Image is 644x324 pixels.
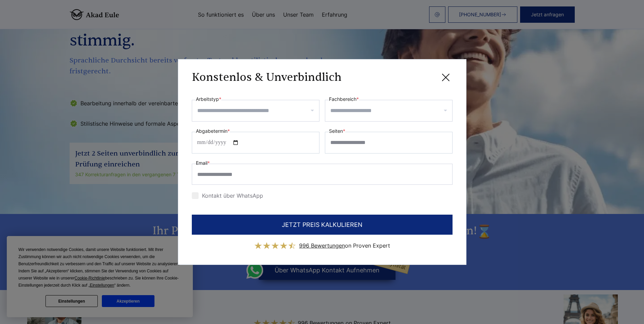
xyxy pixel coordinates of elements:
label: Arbeitstyp [196,95,221,103]
span: 996 Bewertungen [299,242,345,249]
label: Kontakt über WhatsApp [192,192,263,199]
div: on Proven Expert [299,240,390,251]
label: Abgabetermin [196,127,230,135]
label: Email [196,159,210,167]
label: Fachbereich [329,95,359,103]
h3: Konstenlos & Unverbindlich [192,71,342,84]
button: JETZT PREIS KALKULIEREN [192,215,453,235]
label: Seiten [329,127,345,135]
